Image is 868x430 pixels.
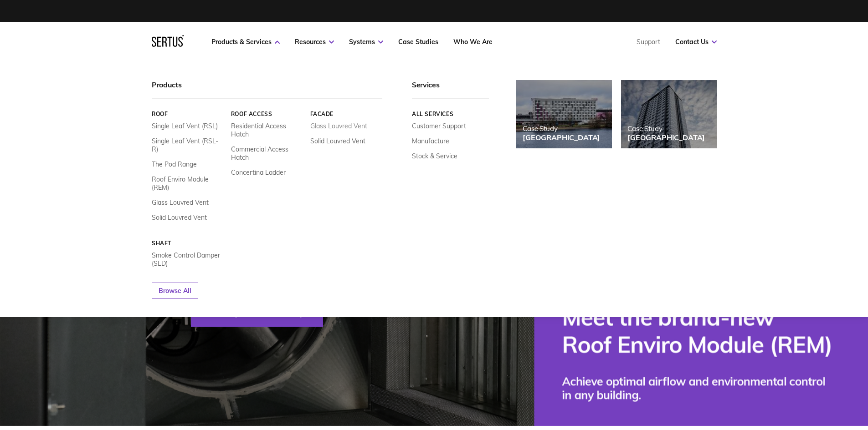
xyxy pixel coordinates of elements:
a: Solid Louvred Vent [152,213,207,222]
div: Case Study [523,124,600,133]
a: Contact Us [675,38,717,46]
a: Shaft [152,240,224,247]
div: [GEOGRAPHIC_DATA] [627,133,705,142]
a: Stock & Service [412,152,457,160]
div: Services [412,80,489,99]
div: Products [152,80,382,99]
a: Case Study[GEOGRAPHIC_DATA] [516,80,612,148]
div: [GEOGRAPHIC_DATA] [523,133,600,142]
a: Single Leaf Vent (RSL-R) [152,137,224,153]
div: Case Study [627,124,705,133]
a: The Pod Range [152,160,197,168]
a: Glass Louvred Vent [152,198,209,207]
a: Customer Support [412,122,466,130]
a: Manufacture [412,137,449,145]
a: Commercial Access Hatch [231,145,303,162]
iframe: Chat Widget [704,324,868,430]
a: Browse All [152,283,198,299]
a: Residential Access Hatch [231,122,303,138]
a: Systems [349,38,383,46]
a: Roof Access [231,111,303,117]
a: Resources [295,38,334,46]
a: Glass Louvred Vent [310,122,367,130]
a: Smoke Control Damper (SLD) [152,251,224,268]
a: Case Studies [398,38,438,46]
a: Facade [310,111,382,117]
a: Case Study[GEOGRAPHIC_DATA] [621,80,717,148]
a: Solid Louvred Vent [310,137,365,145]
a: Roof Enviro Module (REM) [152,175,224,192]
a: Single Leaf Vent (RSL) [152,122,218,130]
a: All services [412,111,489,117]
a: Support [637,38,660,46]
a: Products & Services [211,38,280,46]
a: Roof [152,111,224,117]
a: Who We Are [453,38,493,46]
a: Concertina Ladder [231,168,285,177]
